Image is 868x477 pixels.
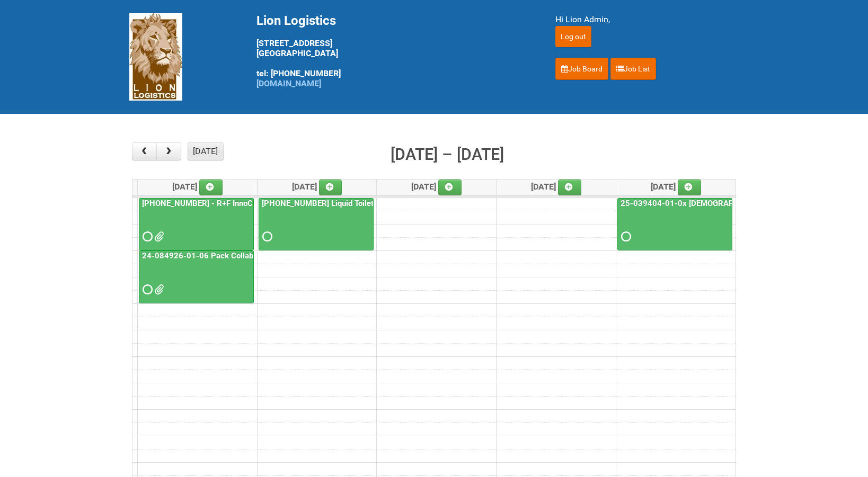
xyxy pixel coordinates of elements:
[188,142,224,160] button: [DATE]
[256,13,529,88] div: [STREET_ADDRESS] [GEOGRAPHIC_DATA] tel: [PHONE_NUMBER]
[256,13,336,28] span: Lion Logistics
[139,250,254,303] a: 24-084926-01-06 Pack Collab Wand Tint
[154,233,162,240] span: MDN 25-032854-01-08 (1) MDN2.xlsx JNF 25-032854-01.DOC LPF 25-032854-01-08.xlsx MDN 25-032854-01-...
[558,179,581,195] a: Add an event
[438,179,462,195] a: Add an event
[129,13,182,101] img: Lion Logistics
[262,233,270,240] span: Requested
[610,58,656,80] a: Job List
[651,182,701,192] span: [DATE]
[555,26,591,47] input: Log out
[292,182,342,192] span: [DATE]
[260,199,465,208] a: [PHONE_NUMBER] Liquid Toilet Bowl Cleaner - Mailing 2
[140,251,293,260] a: 24-084926-01-06 Pack Collab Wand Tint
[139,198,254,251] a: [PHONE_NUMBER] - R+F InnoCPT
[259,198,374,251] a: [PHONE_NUMBER] Liquid Toilet Bowl Cleaner - Mailing 2
[531,182,581,192] span: [DATE]
[140,199,265,208] a: [PHONE_NUMBER] - R+F InnoCPT
[143,286,150,293] span: Requested
[555,13,739,26] div: Hi Lion Admin,
[618,199,834,208] a: 25-039404-01-0x [DEMOGRAPHIC_DATA] Wet Shave SQM
[143,233,150,240] span: Requested
[319,179,342,195] a: Add an event
[555,58,608,80] a: Job Board
[256,78,321,88] a: [DOMAIN_NAME]
[391,142,504,167] h2: [DATE] – [DATE]
[199,179,223,195] a: Add an event
[411,182,462,192] span: [DATE]
[621,233,628,240] span: Requested
[678,179,701,195] a: Add an event
[172,182,223,192] span: [DATE]
[617,198,733,251] a: 25-039404-01-0x [DEMOGRAPHIC_DATA] Wet Shave SQM
[154,286,162,293] span: MDN (2) 24-084926-01-06 (#2).xlsx JNF 24-084926-01-06.DOC MDN 24-084926-01-06.xlsx
[129,51,182,61] a: Lion Logistics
